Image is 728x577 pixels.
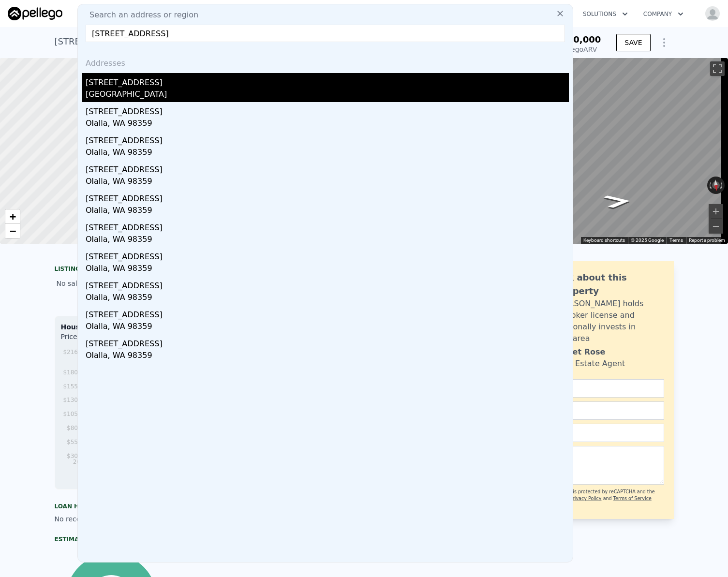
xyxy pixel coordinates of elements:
[86,160,569,176] div: [STREET_ADDRESS]
[490,401,664,420] input: Email
[86,89,569,102] div: [GEOGRAPHIC_DATA]
[86,350,569,363] div: Olalla, WA 98359
[86,25,565,42] input: Enter an address, city, region, neighborhood or zip code
[669,237,683,243] a: Terms
[443,58,728,244] div: Street View
[443,58,728,244] div: Map
[711,176,720,194] button: Reset the view
[570,496,601,501] a: Privacy Policy
[556,358,625,370] div: Real Estate Agent
[61,332,151,347] div: Price per Square Foot
[613,496,652,501] a: Terms of Service
[709,219,723,234] button: Zoom out
[720,177,725,194] button: Rotate clockwise
[86,102,569,118] div: [STREET_ADDRESS]
[55,35,357,48] div: [STREET_ADDRESS][PERSON_NAME] , [GEOGRAPHIC_DATA] , FL 33898
[705,6,720,21] img: avatar
[555,34,601,44] span: $240,000
[86,321,569,334] div: Olalla, WA 98359
[86,131,569,147] div: [STREET_ADDRESS]
[575,5,636,23] button: Solutions
[86,73,569,89] div: [STREET_ADDRESS]
[5,224,20,238] a: Zoom out
[654,33,674,52] button: Show Options
[55,514,248,524] div: No records available.
[86,305,569,321] div: [STREET_ADDRESS]
[86,205,569,218] div: Olalla, WA 98359
[556,298,664,344] div: [PERSON_NAME] holds a broker license and personally invests in this area
[689,237,725,243] a: Report a problem
[707,177,713,194] button: Rotate counterclockwise
[63,349,78,355] tspan: $216
[63,369,78,376] tspan: $180
[86,292,569,305] div: Olalla, WA 98359
[592,191,644,211] path: Go West, Laura St
[61,322,242,332] div: Houses Median Sale
[86,176,569,189] div: Olalla, WA 98359
[490,424,664,442] input: Phone
[55,265,248,275] div: LISTING & SALE HISTORY
[55,275,248,292] div: No sales history record for this property.
[709,204,723,219] button: Zoom in
[86,147,569,160] div: Olalla, WA 98359
[67,453,78,459] tspan: $30
[556,346,606,358] div: Violet Rose
[67,439,78,445] tspan: $55
[86,263,569,276] div: Olalla, WA 98359
[86,247,569,263] div: [STREET_ADDRESS]
[636,5,691,23] button: Company
[710,61,725,76] button: Toggle fullscreen view
[63,383,78,390] tspan: $155
[5,209,20,224] a: Zoom in
[63,411,78,417] tspan: $105
[10,225,16,237] span: −
[490,379,664,398] input: Name
[8,7,62,20] img: Pellego
[86,334,569,350] div: [STREET_ADDRESS]
[631,237,664,243] span: © 2025 Google
[616,34,650,51] button: SAVE
[55,535,248,543] div: Estimated Equity
[86,218,569,234] div: [STREET_ADDRESS]
[82,9,198,21] span: Search an address or region
[73,459,88,465] tspan: 2004
[556,271,664,298] div: Ask about this property
[82,50,569,73] div: Addresses
[55,503,248,510] div: Loan history from public records
[67,425,78,431] tspan: $80
[86,276,569,292] div: [STREET_ADDRESS]
[552,488,664,509] div: This site is protected by reCAPTCHA and the Google and apply.
[555,44,601,54] div: Pellego ARV
[583,237,625,244] button: Keyboard shortcuts
[86,234,569,247] div: Olalla, WA 98359
[86,118,569,131] div: Olalla, WA 98359
[86,189,569,205] div: [STREET_ADDRESS]
[10,210,16,222] span: +
[63,397,78,403] tspan: $130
